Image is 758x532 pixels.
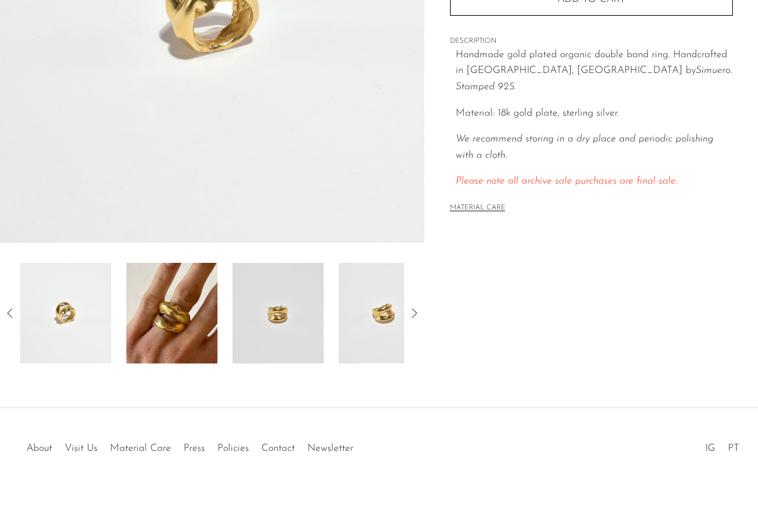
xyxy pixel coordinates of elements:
span: DESCRIPTION [450,36,733,47]
p: Handmade gold plated organic double band ring. Handcrafted in [GEOGRAPHIC_DATA], [GEOGRAPHIC_DATA... [456,47,733,96]
a: Visit Us [65,443,97,453]
a: About [26,443,52,453]
a: Contact [261,443,295,453]
img: Carme Ring [233,263,324,363]
p: Material: 18k gold plate, sterling silver. [456,106,733,122]
img: Carme Ring [126,263,217,363]
a: Policies [217,443,249,453]
img: Carme Ring [339,263,430,363]
a: Material Care [110,443,171,453]
ul: Quick links [20,433,360,457]
ul: Social Medias [699,433,745,457]
img: Carme Ring [20,263,111,363]
a: PT [728,443,739,453]
em: Simuero. Stamped 925. [456,65,732,92]
i: We recommend storing in a dry place and periodic polishing with a cloth. [456,134,713,160]
span: Please note all archive sale purchases are final sale. [456,176,678,186]
a: IG [705,443,715,453]
a: Press [184,443,205,453]
button: MATERIAL CARE [450,204,505,213]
